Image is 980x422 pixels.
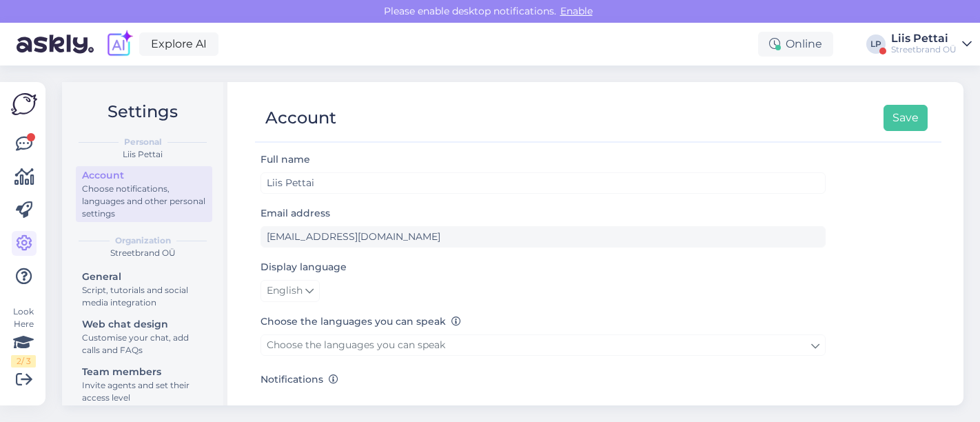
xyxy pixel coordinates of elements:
div: Look Here [11,305,36,368]
label: Get email when customer starts a chat [298,392,516,414]
a: AccountChoose notifications, languages and other personal settings [76,166,212,222]
span: Choose the languages you can speak [267,339,445,351]
a: Explore AI [139,32,218,56]
img: Askly Logo [11,93,37,115]
input: Enter name [261,172,826,194]
h2: Settings [73,99,212,125]
label: Display language [261,260,347,274]
div: Choose notifications, languages and other personal settings [82,183,206,220]
a: English [261,280,320,302]
input: Enter email [261,226,826,248]
div: 2 / 3 [11,355,36,368]
b: Organization [115,234,171,247]
button: Save [884,105,928,131]
a: Liis PettaiStreetbrand OÜ [891,33,972,55]
div: Online [758,32,833,57]
label: Email address [261,206,330,221]
label: Choose the languages you can speak [261,314,461,329]
div: Account [82,168,206,183]
b: Personal [124,136,162,148]
a: Team membersInvite agents and set their access level [76,363,212,406]
div: Streetbrand OÜ [73,247,212,259]
label: Notifications [261,372,338,387]
a: Choose the languages you can speak [261,334,826,356]
a: Web chat designCustomise your chat, add calls and FAQs [76,315,212,359]
div: Liis Pettai [891,33,957,44]
div: Script, tutorials and social media integration [82,284,206,309]
div: Liis Pettai [73,148,212,161]
span: Enable [556,5,597,17]
a: GeneralScript, tutorials and social media integration [76,268,212,311]
span: English [267,283,303,299]
div: Streetbrand OÜ [891,44,957,55]
div: Account [265,105,336,131]
div: General [82,270,206,284]
div: Customise your chat, add calls and FAQs [82,332,206,356]
div: Invite agents and set their access level [82,379,206,404]
div: Web chat design [82,317,206,332]
img: explore-ai [105,30,134,59]
div: Team members [82,365,206,379]
div: LP [866,34,886,54]
label: Full name [261,152,310,167]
